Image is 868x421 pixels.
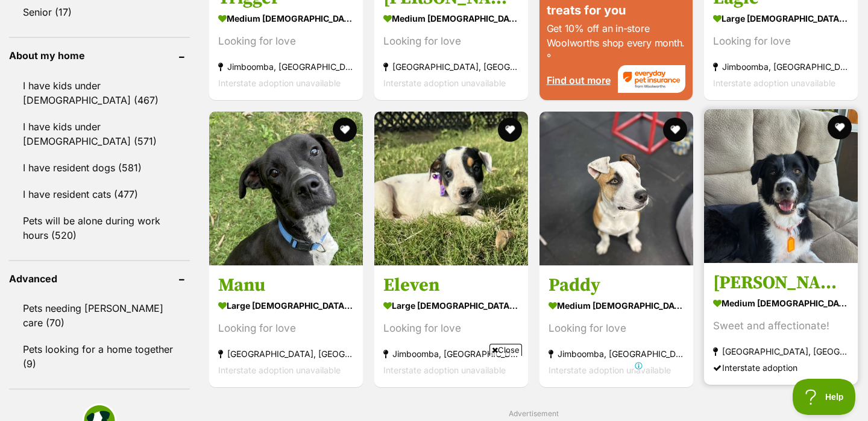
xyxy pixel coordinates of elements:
div: Looking for love [383,320,519,337]
a: Pets needing [PERSON_NAME] care (70) [9,296,190,335]
strong: large [DEMOGRAPHIC_DATA] Dog [713,10,849,27]
strong: Jimboomba, [GEOGRAPHIC_DATA] [383,346,519,362]
strong: medium [DEMOGRAPHIC_DATA] Dog [549,297,684,314]
a: Pets looking for a home together (9) [9,337,190,376]
strong: medium [DEMOGRAPHIC_DATA] Dog [383,10,519,27]
img: Paddy - Staffordshire Bull Terrier Dog [539,112,693,265]
strong: [GEOGRAPHIC_DATA], [GEOGRAPHIC_DATA] [218,346,354,362]
span: Close [489,344,522,356]
strong: large [DEMOGRAPHIC_DATA] Dog [218,297,354,314]
strong: large [DEMOGRAPHIC_DATA] Dog [383,297,519,314]
a: Pets will be alone during work hours (520) [9,208,190,248]
a: I have resident dogs (581) [9,155,190,180]
button: favourite [498,118,522,142]
a: Paddy medium [DEMOGRAPHIC_DATA] Dog Looking for love Jimboomba, [GEOGRAPHIC_DATA] Interstate adop... [539,265,693,387]
h3: Paddy [549,274,684,297]
div: Looking for love [549,320,684,337]
div: Looking for love [218,320,354,337]
span: Interstate adoption unavailable [713,78,835,88]
a: I have resident cats (477) [9,182,190,207]
button: favourite [828,115,852,139]
a: [PERSON_NAME] medium [DEMOGRAPHIC_DATA] Dog Sweet and affectionate! [GEOGRAPHIC_DATA], [GEOGRAPHI... [704,262,858,385]
span: Interstate adoption unavailable [218,78,341,88]
iframe: Help Scout Beacon - Open [793,379,856,415]
a: Eleven large [DEMOGRAPHIC_DATA] Dog Looking for love Jimboomba, [GEOGRAPHIC_DATA] Interstate adop... [374,265,528,387]
button: favourite [333,118,357,142]
img: Lara - Border Collie Dog [704,109,858,263]
a: I have kids under [DEMOGRAPHIC_DATA] (571) [9,114,190,154]
span: Interstate adoption unavailable [383,78,506,88]
div: Interstate adoption [713,359,849,376]
div: Looking for love [713,33,849,49]
img: Manu - Mastiff Dog [209,112,363,265]
strong: medium [DEMOGRAPHIC_DATA] Dog [713,294,849,312]
img: Eleven - Bull Arab Dog [374,112,528,265]
strong: [GEOGRAPHIC_DATA], [GEOGRAPHIC_DATA] [383,59,519,75]
header: Advanced [9,273,190,284]
strong: [GEOGRAPHIC_DATA], [GEOGRAPHIC_DATA] [713,343,849,359]
strong: Jimboomba, [GEOGRAPHIC_DATA] [713,59,849,75]
div: Looking for love [218,33,354,49]
iframe: Advertisement [215,361,653,415]
strong: medium [DEMOGRAPHIC_DATA] Dog [218,10,354,27]
span: Interstate adoption unavailable [549,365,671,375]
strong: Jimboomba, [GEOGRAPHIC_DATA] [549,346,684,362]
div: Sweet and affectionate! [713,318,849,334]
h3: Manu [218,274,354,297]
strong: Jimboomba, [GEOGRAPHIC_DATA] [218,59,354,75]
h3: [PERSON_NAME] [713,271,849,294]
a: Manu large [DEMOGRAPHIC_DATA] Dog Looking for love [GEOGRAPHIC_DATA], [GEOGRAPHIC_DATA] Interstat... [209,265,363,387]
div: Looking for love [383,33,519,49]
header: About my home [9,50,190,61]
h3: Eleven [383,274,519,297]
a: I have kids under [DEMOGRAPHIC_DATA] (467) [9,73,190,113]
button: favourite [662,118,687,142]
